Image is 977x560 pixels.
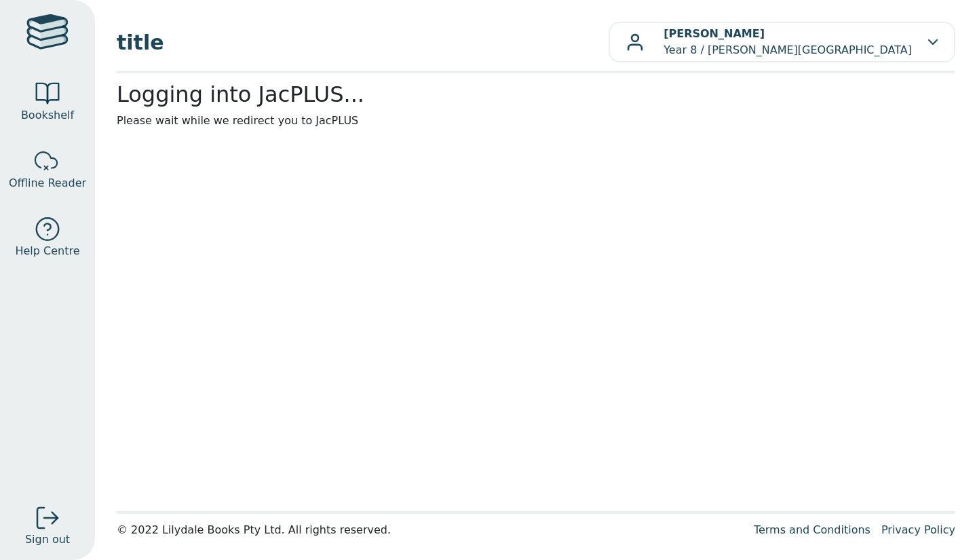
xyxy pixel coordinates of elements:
a: Terms and Conditions [754,523,870,536]
span: Sign out [25,531,70,548]
div: © 2022 Lilydale Books Pty Ltd. All rights reserved. [117,522,743,538]
a: Privacy Policy [881,523,955,536]
b: [PERSON_NAME] [664,27,765,40]
p: Please wait while we redirect you to JacPLUS [117,113,955,129]
span: Help Centre [15,243,79,259]
button: [PERSON_NAME]Year 8 / [PERSON_NAME][GEOGRAPHIC_DATA] [609,22,955,62]
h2: Logging into JacPLUS... [117,81,955,107]
span: Bookshelf [21,107,74,124]
span: Offline Reader [9,175,86,191]
span: title [117,27,609,58]
p: Year 8 / [PERSON_NAME][GEOGRAPHIC_DATA] [664,26,912,58]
